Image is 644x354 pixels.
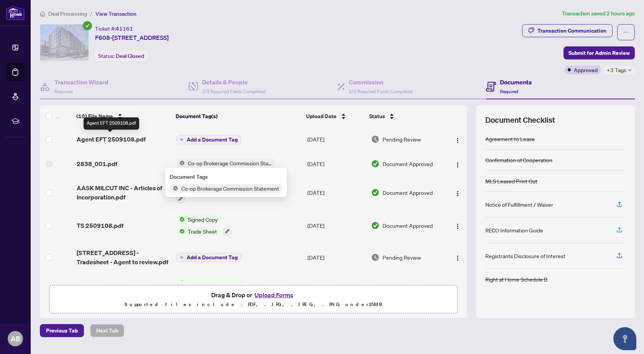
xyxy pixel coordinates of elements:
[90,9,92,18] li: /
[568,47,630,59] span: Submit for Admin Review
[304,273,368,306] td: [DATE]
[452,251,464,263] button: Logo
[202,77,266,87] h4: Details & People
[304,242,368,273] td: [DATE]
[607,66,626,74] span: +3 Tags
[176,135,241,144] button: Add a Document Tag
[176,227,185,235] img: Status Icon
[176,159,185,167] img: Status Icon
[452,133,464,145] button: Logo
[452,158,464,170] button: Logo
[252,290,296,300] button: Upload Forms
[211,290,296,300] span: Drag & Drop or
[178,184,282,193] span: Co-op Brokerage Commission Statement
[485,156,552,164] div: Confirmation of Cooperation
[84,117,139,130] div: Agent EFT 2509108.pdf
[77,221,123,230] span: TS 2509108.pdf
[95,10,136,17] span: View Transaction
[485,252,565,260] div: Registrants Disclosure of Interest
[40,25,89,61] img: IMG-X12233311_1.jpg
[349,77,412,87] h4: Commission
[172,105,303,127] th: Document Tag(s)
[366,105,443,127] th: Status
[48,10,87,17] span: Deal Processing
[383,188,433,197] span: Document Approved
[500,77,532,87] h4: Documents
[116,53,144,59] span: Deal Closed
[485,200,553,209] div: Notice of Fulfillment / Waiver
[383,253,421,262] span: Pending Review
[77,135,146,144] span: Agent EFT 2509108.pdf
[176,135,241,145] button: Add a Document Tag
[537,25,606,37] div: Transaction Communication
[95,24,133,33] div: Ticket #:
[485,177,537,185] div: MLS Leased Print Out
[6,6,25,20] img: logo
[11,333,20,344] span: AB
[176,279,185,287] img: Status Icon
[613,327,636,350] button: Open asap
[202,89,266,94] span: 3/3 Required Fields Completed
[485,226,543,234] div: RECO Information Guide
[176,215,185,224] img: Status Icon
[77,280,171,298] span: [STREET_ADDRESS] - BTV Letter.pdf
[455,137,461,143] img: Logo
[485,275,547,283] div: Right at Home Schedule B
[54,89,73,94] span: Required
[455,162,461,168] img: Logo
[77,183,171,202] span: AASK MILCUT INC - Articles of Incorporation.pdf
[383,135,421,143] span: Pending Review
[95,33,169,42] span: F608-[STREET_ADDRESS]
[371,221,379,230] img: Document Status
[304,151,368,176] td: [DATE]
[563,46,635,59] button: Submit for Admin Review
[500,89,518,94] span: Required
[455,223,461,229] img: Logo
[46,324,78,337] span: Previous Tab
[40,11,45,16] span: home
[485,115,555,125] span: Document Checklist
[187,255,238,260] span: Add a Document Tag
[83,21,92,30] span: check-circle
[303,105,366,127] th: Upload Date
[180,138,184,142] span: plus
[170,184,178,193] img: Status Icon
[349,89,412,94] span: 2/2 Required Fields Completed
[304,209,368,242] td: [DATE]
[306,112,337,120] span: Upload Date
[77,248,171,267] span: [STREET_ADDRESS] - Tradesheet - Agent to review.pdf
[185,279,243,287] span: Back to Vendor Letter
[371,160,379,168] img: Document Status
[49,285,457,314] span: Drag & Drop orUpload FormsSupported files include .PDF, .JPG, .JPEG, .PNG under25MB
[185,215,221,224] span: Signed Copy
[371,253,379,262] img: Document Status
[187,137,238,142] span: Add a Document Tag
[176,253,241,262] button: Add a Document Tag
[452,186,464,199] button: Logo
[371,135,379,143] img: Document Status
[76,112,113,120] span: (10) File Name
[176,279,243,300] button: Status IconBack to Vendor Letter
[371,188,379,197] img: Document Status
[90,324,124,337] button: Next Tab
[185,227,220,235] span: Trade Sheet
[95,51,147,61] div: Status:
[452,219,464,232] button: Logo
[522,24,613,37] button: Transaction Communication
[574,66,598,74] span: Approved
[304,127,368,151] td: [DATE]
[562,9,635,18] article: Transaction saved 2 hours ago
[176,159,276,167] button: Status IconCo-op Brokerage Commission Statement
[304,176,368,209] td: [DATE]
[185,159,276,167] span: Co-op Brokerage Commission Statement
[455,255,461,261] img: Logo
[176,215,232,236] button: Status IconSigned CopyStatus IconTrade Sheet
[623,30,629,35] span: ellipsis
[170,173,282,181] div: Document Tags
[455,191,461,197] img: Logo
[77,159,117,168] span: 2838_001.pdf
[369,112,385,120] span: Status
[54,77,108,87] h4: Transaction Wizard
[485,135,535,143] div: Agreement to Lease
[383,160,433,168] span: Document Approved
